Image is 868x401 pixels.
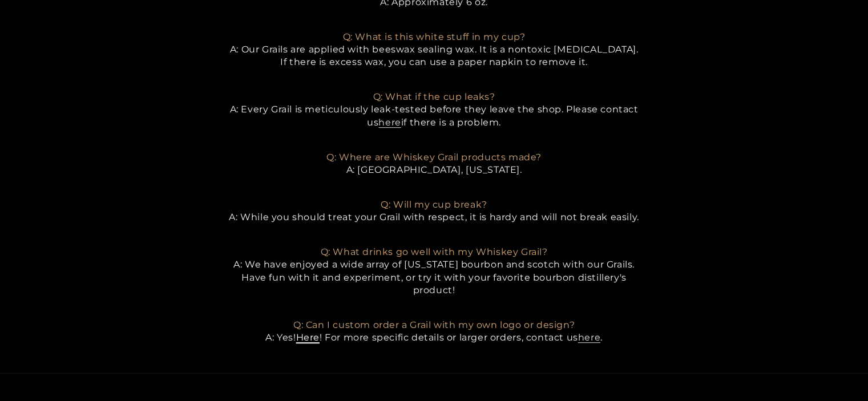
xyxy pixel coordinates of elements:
[227,185,641,224] p: A: While you should treat your Grail with respect, it is hardy and will not break easily.
[293,319,575,330] span: Q: Can I custom order a Grail with my own logo or design?
[227,78,641,129] p: A: Every Grail is meticulously leak-tested before they leave the shop. Please contact us if there...
[343,31,526,42] span: Q: What is this white stuff in my cup?
[227,306,641,345] p: A: Yes! ! For more specific details or larger orders, contact us .
[227,233,641,297] p: A: We have enjoyed a wide array of [US_STATE] bourbon and scotch with our Grails. Have fun with i...
[227,138,641,176] p: A: [GEOGRAPHIC_DATA], [US_STATE].
[296,332,320,343] a: Here
[326,152,542,163] span: Q: Where are Whiskey Grail products made?
[578,332,600,343] a: here
[373,91,495,102] span: Q: What if the cup leaks?
[381,199,487,210] span: Q: Will my cup break?
[378,117,401,128] a: here
[227,18,641,69] p: A: Our Grails are applied with beeswax sealing wax. It is a nontoxic [MEDICAL_DATA]. If there is ...
[321,246,548,257] span: Q: What drinks go well with my Whiskey Grail?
